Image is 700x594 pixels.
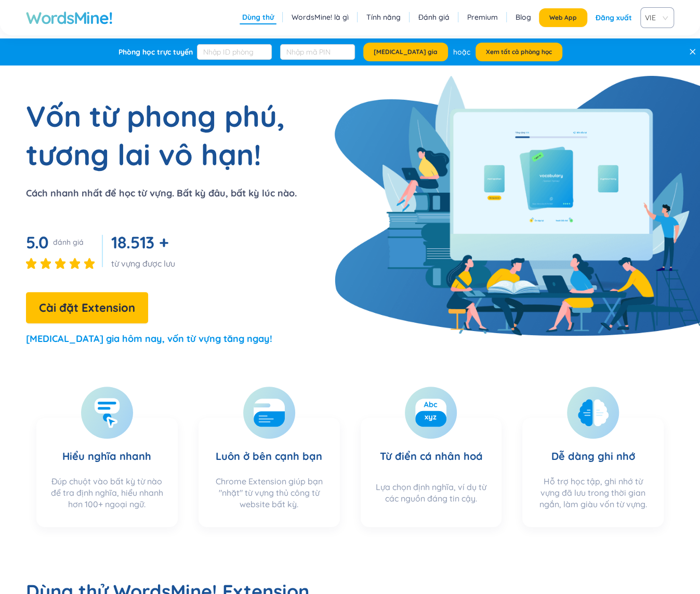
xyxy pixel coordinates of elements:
button: [MEDICAL_DATA] gia [363,43,448,61]
div: Lựa chọn định nghĩa, ví dụ từ các nguồn đáng tin cậy. [371,481,492,517]
img: website_grey.svg [17,27,25,35]
div: hoặc [453,46,470,58]
div: đánh giá [53,237,84,247]
a: WordsMine! là gì [292,12,349,22]
div: Đăng xuất [596,8,632,27]
button: Xem tất cả phòng học [476,43,562,61]
span: 18.513 + [111,232,168,253]
h3: Hiểu nghĩa nhanh [62,428,151,470]
a: Premium [467,12,498,22]
div: Domain Overview [39,61,93,68]
img: tab_domain_overview_orange.svg [28,60,36,69]
span: Xem tất cả phòng học [486,48,552,56]
h1: Vốn từ phong phú, tương lai vô hạn! [26,97,285,174]
img: logo_orange.svg [17,17,25,25]
img: tab_keywords_by_traffic_grey.svg [103,60,112,69]
a: Đánh giá [418,12,450,22]
div: Chrome Extension giúp bạn "nhặt" từ vựng thủ công từ website bất kỳ. [209,476,329,517]
h3: Dễ dàng ghi nhớ [551,428,635,470]
h3: Luôn ở bên cạnh bạn [216,428,322,470]
div: từ vựng được lưu [111,258,175,269]
span: [MEDICAL_DATA] gia [374,48,438,56]
a: WordsMine! [26,7,112,28]
a: Dùng thử [242,12,274,22]
button: Cài đặt Extension [26,292,148,323]
div: Domain: [DOMAIN_NAME] [27,27,114,35]
div: Phòng học trực tuyến [118,47,193,57]
span: 5.0 [26,232,49,253]
input: Nhập ID phòng [197,44,272,60]
div: Đúp chuột vào bất kỳ từ nào để tra định nghĩa, hiểu nhanh hơn 100+ ngoại ngữ. [47,476,167,517]
input: Nhập mã PIN [280,44,355,60]
span: Web App [549,14,577,22]
div: Keywords by Traffic [115,61,175,68]
a: Tính năng [366,12,401,22]
div: v 4.0.25 [29,17,51,25]
p: [MEDICAL_DATA] gia hôm nay, vốn từ vựng tăng ngay! [26,332,272,346]
span: Cài đặt Extension [39,299,135,317]
a: Cài đặt Extension [26,303,148,314]
button: Web App [539,8,587,27]
div: Hỗ trợ học tập, ghi nhớ từ vựng đã lưu trong thời gian ngắn, làm giàu vốn từ vựng. [533,476,653,517]
h3: Từ điển cá nhân hoá [379,428,482,476]
span: VIE [645,10,665,25]
a: Blog [516,12,531,22]
p: Cách nhanh nhất để học từ vựng. Bất kỳ đâu, bất kỳ lúc nào. [26,186,297,201]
